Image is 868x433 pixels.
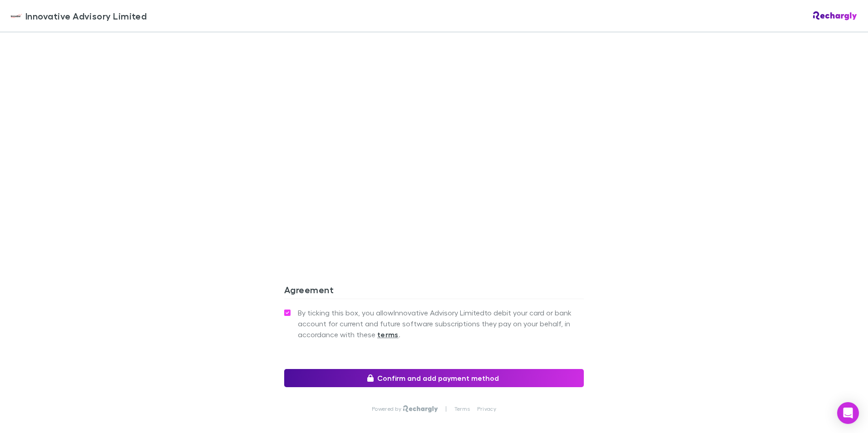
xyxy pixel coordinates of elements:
img: Rechargly Logo [403,405,438,413]
iframe: Secure address input frame [282,33,586,242]
p: Powered by [372,405,403,413]
h3: Agreement [284,284,584,299]
strong: terms [377,330,399,339]
a: Privacy [477,405,496,413]
div: Open Intercom Messenger [837,402,859,424]
img: Rechargly Logo [813,11,857,20]
span: Innovative Advisory Limited [25,9,147,23]
img: Innovative Advisory Limited's Logo [11,10,22,21]
a: Terms [454,405,470,413]
p: | [445,405,447,413]
span: By ticking this box, you allow Innovative Advisory Limited to debit your card or bank account for... [298,307,584,340]
button: Confirm and add payment method [284,369,584,387]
